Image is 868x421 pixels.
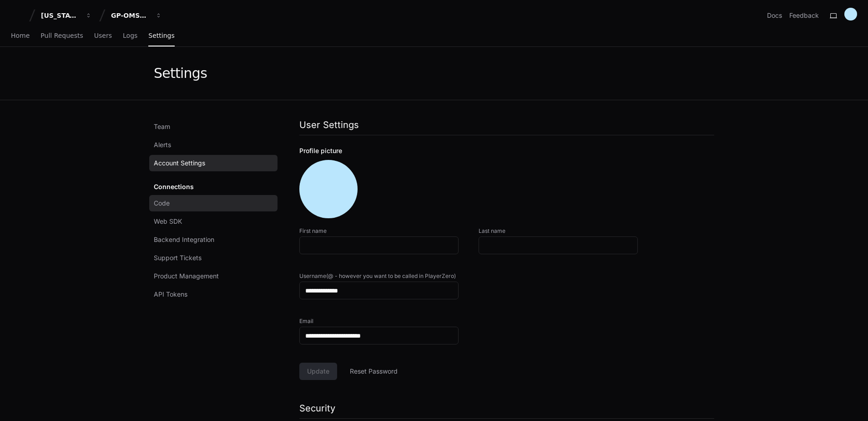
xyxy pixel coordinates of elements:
[11,26,30,46] a: Home
[94,33,112,38] span: Users
[154,140,171,149] span: Alerts
[148,33,174,38] span: Settings
[154,199,170,208] span: Code
[154,253,202,262] span: Support Tickets
[479,227,653,235] label: Last name
[149,195,278,211] a: Code
[154,65,207,82] div: Settings
[299,402,714,415] h1: Security
[107,7,166,24] button: GP-OMSFMK
[149,137,278,153] a: Alerts
[40,26,83,46] a: Pull Requests
[154,272,219,281] span: Product Management
[149,213,278,230] a: Web SDK
[154,235,214,244] span: Backend Integration
[299,118,359,131] h1: User Settings
[326,272,456,279] span: (@ - however you want to be called in PlayerZero)
[154,217,182,226] span: Web SDK
[11,33,30,38] span: Home
[149,268,278,284] a: Product Management
[337,363,410,380] button: Reset Password
[111,11,150,20] div: GP-OMSFMK
[299,272,474,280] label: Username
[148,26,174,46] a: Settings
[767,11,782,20] a: Docs
[299,227,474,235] label: First name
[154,159,205,168] span: Account Settings
[40,33,83,38] span: Pull Requests
[123,33,137,38] span: Logs
[154,122,170,131] span: Team
[299,318,474,325] label: Email
[299,146,714,155] div: Profile picture
[41,11,80,20] div: [US_STATE] Pacific
[149,250,278,266] a: Support Tickets
[37,7,96,24] button: [US_STATE] Pacific
[94,26,112,46] a: Users
[154,290,187,299] span: API Tokens
[123,26,137,46] a: Logs
[149,231,278,248] a: Backend Integration
[789,11,819,20] button: Feedback
[149,118,278,135] a: Team
[149,155,278,171] a: Account Settings
[345,367,402,376] span: Reset Password
[149,286,278,303] a: API Tokens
